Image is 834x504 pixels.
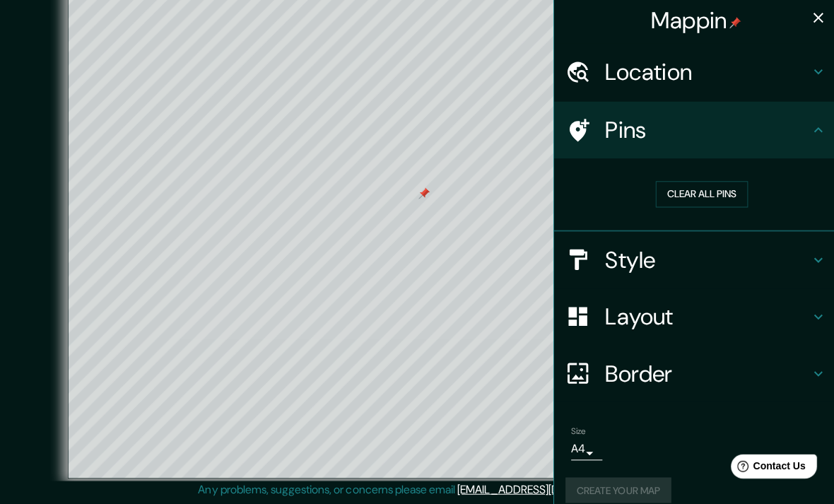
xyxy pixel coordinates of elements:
[455,482,630,497] a: [EMAIL_ADDRESS][DOMAIN_NAME]
[708,449,818,488] iframe: Help widget launcher
[602,303,806,332] h4: Layout
[652,182,744,209] button: Clear all pins
[648,8,738,37] h4: Mappin
[551,289,834,346] div: Layout
[551,45,834,102] div: Location
[602,247,806,275] h4: Style
[551,233,834,289] div: Style
[726,19,737,30] img: pin-icon.png
[602,59,806,88] h4: Location
[602,117,806,146] h4: Pins
[551,103,834,160] div: Pins
[197,481,632,498] p: Any problems, suggestions, or concerns please email .
[568,425,583,437] label: Size
[602,360,806,388] h4: Border
[568,438,599,460] div: A4
[551,346,834,402] div: Border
